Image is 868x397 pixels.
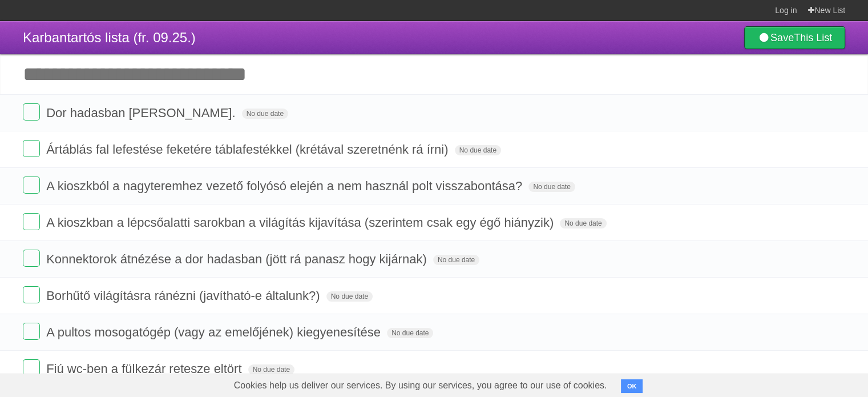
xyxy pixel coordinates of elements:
span: No due date [528,182,575,192]
span: Fiú wc-ben a fülkezár retesze eltört [46,362,244,376]
span: No due date [242,109,288,119]
label: Done [23,286,40,303]
label: Done [23,250,40,267]
span: A pultos mosogatógép (vagy az emelőjének) kiegyenesítése [46,325,383,339]
label: Done [23,213,40,230]
label: Done [23,140,40,157]
span: No due date [560,218,606,228]
span: No due date [326,291,373,302]
label: Done [23,323,40,340]
span: No due date [433,255,479,265]
span: No due date [387,328,433,338]
span: A kioszkban a lépcsőalatti sarokban a világítás kijavítása (szerintem csak egy égő hiányzik) [46,215,556,230]
span: No due date [248,364,294,375]
span: Konnektorok átnézése a dor hadasban (jött rá panasz hogy kijárnak) [46,252,430,266]
span: A kioszkból a nagyteremhez vezető folyósó elején a nem használ polt visszabontása? [46,179,525,193]
span: Cookies help us deliver our services. By using our services, you agree to our use of cookies. [223,374,619,397]
label: Done [23,103,40,121]
label: Done [23,177,40,194]
b: This List [794,32,832,43]
span: Ártáblás fal lefestése feketére táblafestékkel (krétával szeretnénk rá írni) [46,142,451,157]
label: Done [23,359,40,376]
a: SaveThis List [744,26,845,49]
button: OK [621,379,643,393]
span: Karbantartós lista (fr. 09.25.) [23,30,196,45]
span: Borhűtő világításra ránézni (javítható-e általunk?) [46,288,322,303]
span: Dor hadasban [PERSON_NAME]. [46,106,238,120]
span: No due date [455,145,501,155]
